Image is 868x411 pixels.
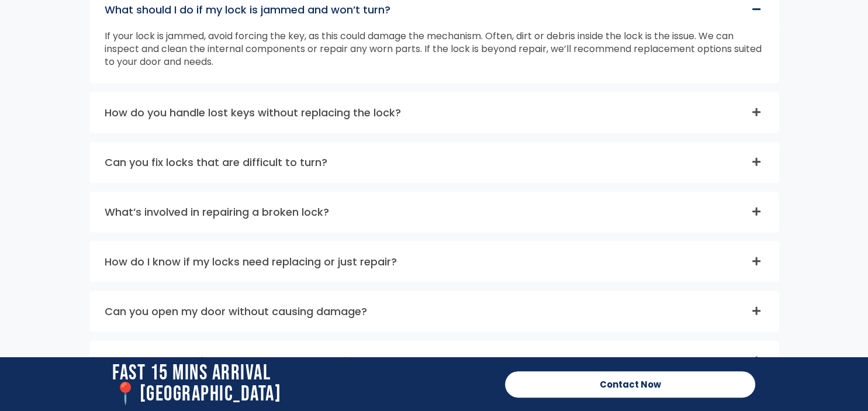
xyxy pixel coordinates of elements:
p: If your lock is jammed, avoid forcing the key, as this could damage the mechanism. Often, dirt or... [105,30,764,68]
h2: Fast 15 Mins Arrival 📍[GEOGRAPHIC_DATA] [112,363,493,405]
div: How do you handle lost keys without replacing the lock? [90,93,779,133]
a: What’s involved in repairing a broken lock? [105,205,329,219]
a: What should I do if my smart lock stops working? [105,354,365,368]
div: Can you open my door without causing damage? [90,292,779,331]
div: What’s involved in repairing a broken lock? [90,192,779,232]
div: What should I do if my lock is jammed and won’t turn? [90,30,779,83]
a: How do you handle lost keys without replacing the lock? [105,105,401,120]
div: How do I know if my locks need replacing or just repair? [90,242,779,282]
a: How do I know if my locks need replacing or just repair? [105,254,397,269]
span: Contact Now [600,380,661,389]
a: Can you fix locks that are difficult to turn? [105,155,327,170]
div: What should I do if my smart lock stops working? [90,341,779,381]
div: Can you fix locks that are difficult to turn? [90,143,779,182]
a: Can you open my door without causing damage? [105,304,367,319]
a: What should I do if my lock is jammed and won’t turn? [105,2,390,17]
a: Contact Now [505,371,755,398]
